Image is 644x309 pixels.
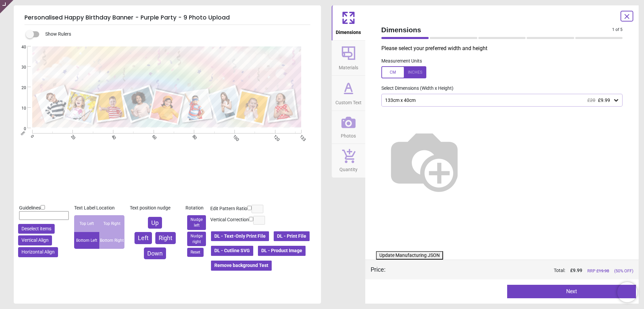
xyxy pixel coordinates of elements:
[185,205,208,211] div: Rotation
[598,98,610,103] span: £9.99
[507,285,636,298] button: Next
[371,265,385,274] div: Price :
[187,215,206,230] button: Nudge left
[18,224,55,234] button: Deselect items
[381,117,467,203] img: Helper for size comparison
[587,98,595,103] span: £20
[210,245,254,257] button: DL - Cutline SVG
[381,25,612,35] span: Dimensions
[18,235,52,245] button: Vertical Align
[570,267,582,274] span: £
[332,111,365,144] button: Photos
[155,232,176,244] button: Right
[13,85,26,91] span: 20
[332,144,365,178] button: Quantity
[187,248,204,257] button: Reset
[210,217,249,223] label: Vertical Correction
[99,232,124,249] div: Bottom Right
[148,217,162,229] button: Up
[99,215,124,232] div: Top Right
[18,247,58,257] button: Horizontal Align
[339,163,358,173] span: Quantity
[74,232,99,249] div: Bottom Left
[587,268,609,274] span: RRP
[381,45,628,52] p: Please select your preferred width and height
[210,205,247,212] label: Edit Pattern Ratio
[384,98,613,103] div: 133cm x 40cm
[332,76,365,111] button: Custom Text
[395,267,634,274] div: Total:
[13,44,26,50] span: 40
[144,247,166,259] button: Down
[335,96,362,106] span: Custom Text
[257,245,306,257] button: DL - Product Image
[74,215,99,232] div: Top Left
[24,11,310,25] h5: Personalised Happy Birthday Banner - Purple Party - 9 Photo Upload
[332,5,365,40] button: Dimensions
[13,65,26,70] span: 30
[614,268,633,274] span: (50% OFF)
[612,27,623,33] span: 1 of 5
[74,205,124,211] div: Text Label Location
[339,61,358,71] span: Materials
[187,232,206,246] button: Nudge right
[13,126,26,132] span: 0
[13,106,26,111] span: 10
[210,231,270,242] button: DL - Text-Only Print File
[210,260,272,271] button: Remove background Test
[273,231,310,242] button: DL - Print File
[376,85,453,92] label: Select Dimensions (Width x Height)
[336,26,361,36] span: Dimensions
[573,268,582,273] span: 9.99
[596,268,609,273] span: £ 19.98
[332,41,365,76] button: Materials
[376,251,443,260] button: Update Manufacturing JSON
[30,30,321,38] div: Show Rulers
[617,282,637,302] iframe: Brevo live chat
[381,58,422,65] label: Measurement Units
[130,205,180,211] div: Text position nudge
[341,129,356,140] span: Photos
[19,205,41,210] span: Guidelines
[135,232,152,244] button: Left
